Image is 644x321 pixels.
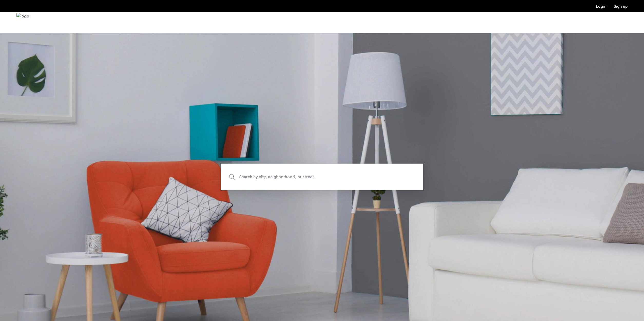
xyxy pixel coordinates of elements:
[16,13,29,32] img: logo
[614,4,628,8] a: Registration
[596,4,607,8] a: Login
[16,13,29,32] a: Cazamio Logo
[239,174,381,181] span: Search by city, neighborhood, or street.
[221,164,423,190] input: Apartment Search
